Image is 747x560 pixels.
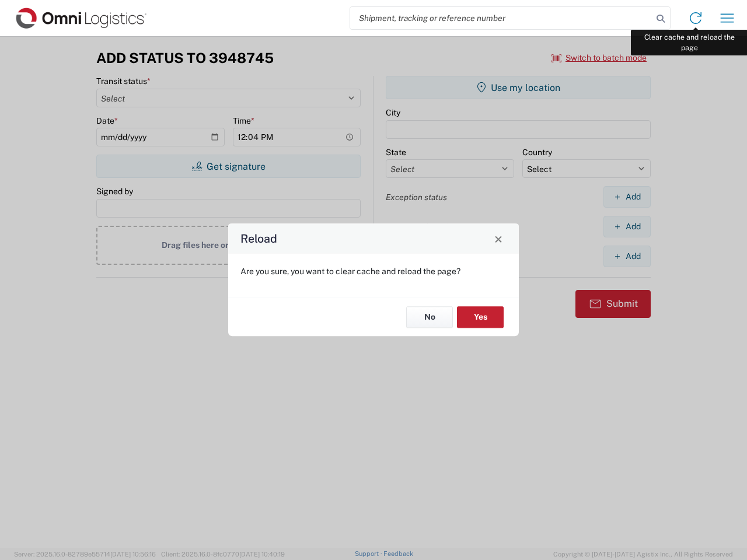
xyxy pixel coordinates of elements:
button: Close [490,230,507,247]
p: Are you sure, you want to clear cache and reload the page? [240,266,507,276]
button: Yes [457,306,504,328]
h4: Reload [240,230,277,247]
input: Shipment, tracking or reference number [350,7,652,29]
button: No [406,306,453,328]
